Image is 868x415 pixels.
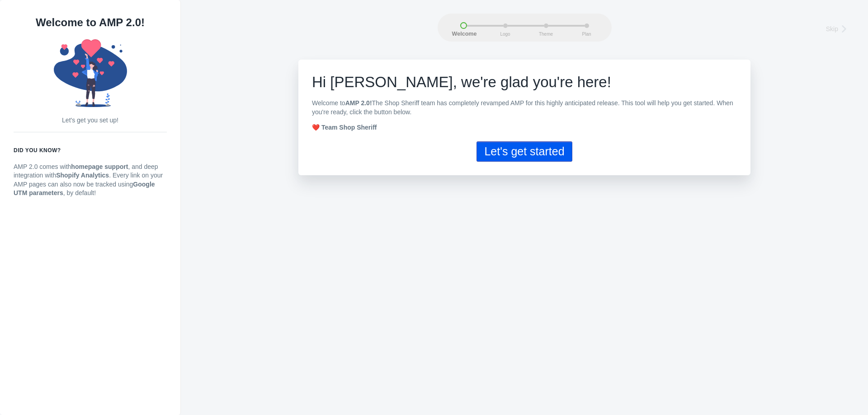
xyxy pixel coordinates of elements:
h1: e're glad you're here! [312,73,737,91]
span: Theme [535,32,557,37]
p: Let's get you set up! [14,116,167,125]
span: Plan [576,32,598,37]
strong: Google UTM parameters [14,181,155,197]
strong: Shopify Analytics [56,172,109,179]
strong: ❤️ Team Shop Sheriff [312,124,377,131]
button: Let's get started [476,141,572,162]
b: AMP 2.0! [345,99,372,107]
p: Welcome to The Shop Sheriff team has completely revamped AMP for this highly anticipated release.... [312,99,737,117]
strong: homepage support [71,163,128,170]
p: AMP 2.0 comes with , and deep integration with . Every link on your AMP pages can also now be tra... [14,163,167,198]
span: Hi [PERSON_NAME], w [312,74,472,90]
a: Skip [826,22,852,34]
span: Welcome [452,31,475,37]
span: Logo [494,32,517,37]
iframe: Drift Widget Chat Controller [823,370,857,404]
span: Skip [826,24,838,33]
h1: Welcome to AMP 2.0! [14,14,167,32]
h6: Did you know? [14,146,167,155]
